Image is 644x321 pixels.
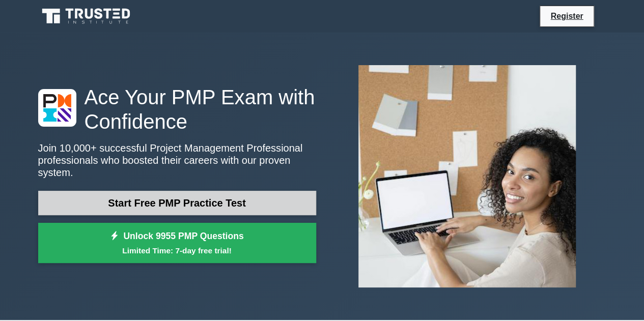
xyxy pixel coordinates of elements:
[51,245,303,256] small: Limited Time: 7-day free trial!
[38,85,316,134] h1: Ace Your PMP Exam with Confidence
[38,191,316,215] a: Start Free PMP Practice Test
[38,142,316,179] p: Join 10,000+ successful Project Management Professional professionals who boosted their careers w...
[38,223,316,264] a: Unlock 9955 PMP QuestionsLimited Time: 7-day free trial!
[544,10,589,22] a: Register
